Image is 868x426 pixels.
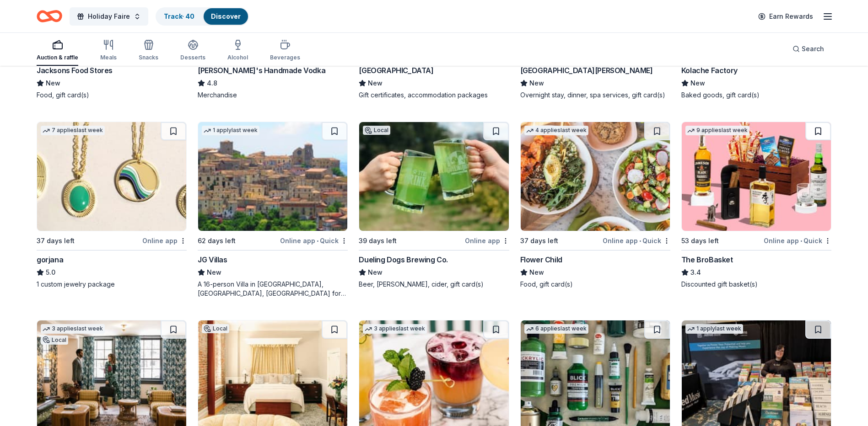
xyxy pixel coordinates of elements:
[37,235,75,246] div: 37 days left
[100,36,117,66] button: Meals
[368,267,383,278] span: New
[198,254,227,265] div: JG Villas
[207,267,221,278] span: New
[520,235,558,246] div: 37 days left
[785,40,831,58] button: Search
[800,237,802,245] span: •
[681,235,719,246] div: 53 days left
[363,126,390,135] div: Local
[37,122,187,289] a: Image for gorjana7 applieslast week37 days leftOnline appgorjana5.01 custom jewelry package
[88,11,130,22] span: Holiday Faire
[41,324,105,334] div: 3 applies last week
[681,122,831,289] a: Image for The BroBasket9 applieslast week53 days leftOnline app•QuickThe BroBasket3.4Discounted g...
[198,122,348,298] a: Image for JG Villas1 applylast week62 days leftOnline app•QuickJG VillasNewA 16-person Villa in [...
[681,91,831,100] div: Baked goods, gift card(s)
[270,54,300,61] div: Beverages
[37,5,62,27] a: Home
[359,280,509,289] div: Beer, [PERSON_NAME], cider, gift card(s)
[139,54,158,61] div: Snacks
[198,280,348,298] div: A 16-person Villa in [GEOGRAPHIC_DATA], [GEOGRAPHIC_DATA], [GEOGRAPHIC_DATA] for 7days/6nights (R...
[207,78,217,89] span: 4.8
[524,126,588,135] div: 4 applies last week
[764,235,831,246] div: Online app Quick
[198,235,236,246] div: 62 days left
[681,280,831,289] div: Discounted gift basket(s)
[520,280,670,289] div: Food, gift card(s)
[46,267,55,278] span: 5.0
[37,280,187,289] div: 1 custom jewelry package
[529,78,544,89] span: New
[359,254,447,265] div: Dueling Dogs Brewing Co.
[685,126,749,135] div: 9 applies last week
[41,126,105,135] div: 7 applies last week
[681,65,738,76] div: Kolache Factory
[202,126,259,135] div: 1 apply last week
[280,235,348,246] div: Online app Quick
[520,254,562,265] div: Flower Child
[164,12,194,20] a: Track· 40
[681,254,733,265] div: The BroBasket
[198,122,347,231] img: Image for JG Villas
[639,237,641,245] span: •
[359,91,509,100] div: Gift certificates, accommodation packages
[363,324,427,334] div: 3 applies last week
[368,78,383,89] span: New
[685,324,743,334] div: 1 apply last week
[41,335,68,345] div: Local
[46,78,60,89] span: New
[529,267,544,278] span: New
[603,235,670,246] div: Online app Quick
[180,36,205,66] button: Desserts
[359,122,509,289] a: Image for Dueling Dogs Brewing Co.Local39 days leftOnline appDueling Dogs Brewing Co.NewBeer, [PE...
[690,78,705,89] span: New
[682,122,831,231] img: Image for The BroBasket
[690,267,701,278] span: 3.4
[37,65,113,76] div: Jacksons Food Stores
[465,235,509,246] div: Online app
[198,91,348,100] div: Merchandise
[37,91,187,100] div: Food, gift card(s)
[156,7,249,26] button: Track· 40Discover
[520,91,670,100] div: Overnight stay, dinner, spa services, gift card(s)
[520,65,653,76] div: [GEOGRAPHIC_DATA][PERSON_NAME]
[521,122,670,231] img: Image for Flower Child
[37,122,186,231] img: Image for gorjana
[359,235,397,246] div: 39 days left
[802,43,824,54] span: Search
[227,54,248,61] div: Alcohol
[100,54,117,61] div: Meals
[270,36,300,66] button: Beverages
[211,12,241,20] a: Discover
[202,324,229,333] div: Local
[37,254,63,265] div: gorjana
[359,65,433,76] div: [GEOGRAPHIC_DATA]
[139,36,158,66] button: Snacks
[142,235,187,246] div: Online app
[520,122,670,289] a: Image for Flower Child4 applieslast week37 days leftOnline app•QuickFlower ChildNewFood, gift car...
[37,36,78,66] button: Auction & raffle
[359,122,508,231] img: Image for Dueling Dogs Brewing Co.
[227,36,248,66] button: Alcohol
[524,324,588,334] div: 6 applies last week
[753,8,819,25] a: Earn Rewards
[198,65,325,76] div: [PERSON_NAME]'s Handmade Vodka
[70,7,148,26] button: Holiday Faire
[317,237,318,245] span: •
[37,54,78,61] div: Auction & raffle
[180,54,205,61] div: Desserts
